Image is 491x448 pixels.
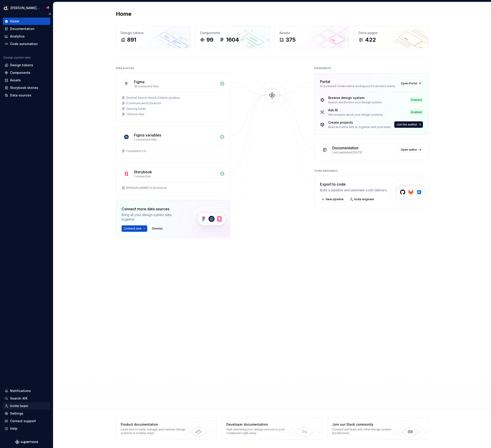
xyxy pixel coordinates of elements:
[328,101,382,104] div: Search and browse your design system.
[354,26,429,48] a: Docs pages422
[327,417,429,440] a: Join our Slack communityConnect and learn with other design system practitioners.
[332,145,358,151] div: Documentation
[401,148,417,152] span: Open editor
[116,26,191,48] a: Design tokens891
[410,110,423,115] div: Enabled
[10,42,38,46] div: Code automation
[10,63,33,67] div: Design tokens
[195,26,270,48] a: Components991604
[226,422,293,427] div: Developer documentation
[122,213,183,222] div: Bring all your design system data together.
[286,36,296,43] div: 375
[328,113,383,117] div: Get answers about your design systems.
[354,197,374,201] span: Invite engineer
[116,10,131,18] h2: Home
[320,196,346,203] button: New pipeline
[3,402,50,410] a: Invite team
[116,73,230,122] a: Figma18 connected files[Define] Search field & Sidebar updates[Communication] Email KitSpacing Gu...
[275,26,349,48] a: Assets375
[10,419,36,423] div: Contact support
[206,36,213,43] div: 99
[332,428,399,435] div: Connect and learn with other design system practitioners.
[359,31,424,35] div: Docs pages
[332,422,399,427] div: Join our Slack community
[3,33,50,40] a: Analytics
[320,181,387,187] div: Export to code
[15,440,38,444] svg: Supernova Logo
[3,387,50,395] button: Notifications
[328,96,382,100] div: Browse design system
[401,82,417,85] span: Open Portal
[328,120,391,125] div: Create projects
[3,77,50,84] a: Assets
[10,396,27,401] div: Search ⌘K
[396,123,417,126] span: Join the waitlist
[10,404,28,408] div: Invite team
[221,417,323,440] a: Developer documentationStart delivering your design choices to your codebases right away.
[3,25,50,32] a: Documentation
[126,112,144,116] div: + 15 more files
[121,422,187,427] div: Product documentation
[3,425,50,432] button: Help
[124,227,141,230] span: Connect new
[10,70,30,75] div: Components
[126,107,146,111] div: Spacing Guide
[399,147,423,153] a: Open editor
[116,163,230,195] a: Storybook1 connection[PERSON_NAME] UI Storybook
[134,85,217,88] div: 18 connected files
[152,227,163,230] span: Dismiss
[3,395,50,402] button: Search ⌘K
[11,6,40,10] div: [PERSON_NAME] UI
[410,98,423,102] div: Enabled
[45,5,51,11] img: Pantelis
[3,84,50,91] a: Storybook stories
[1,3,52,13] button: [PERSON_NAME] UIPantelis
[3,69,50,76] a: Components
[122,206,183,212] div: Connect more data sources
[4,56,31,59] div: Design system data
[10,27,35,31] div: Documentation
[365,36,376,43] div: 422
[320,188,387,192] div: Build a pipeline and automate code delivery.
[279,31,344,35] div: Assets
[348,196,376,203] a: Invite engineer
[394,121,423,128] button: Join the waitlist
[326,197,344,201] span: New pipeline
[10,19,19,24] div: Home
[10,78,21,83] div: Assets
[399,80,423,87] a: Open Portal
[10,93,31,98] div: Data sources
[3,5,9,11] img: b918d911-6884-482e-9304-cbecc30deec6.png
[134,79,144,85] div: Figma
[314,168,338,174] div: Code automation
[116,126,230,159] a: Figma variables1 connected filesFoundation 2.0
[200,31,265,35] div: Components
[3,61,50,69] a: Design tokens
[121,31,186,35] div: Design tokens
[134,175,217,178] div: 1 connection
[126,149,146,153] div: Foundation 2.0
[116,65,134,71] div: Data sources
[126,101,161,105] div: [Communication] Email Kit
[314,65,331,71] div: Destinations
[3,417,50,425] button: Contact support
[10,411,23,416] div: Settings
[116,417,217,440] a: Product documentationLearn how to build, manage and maintain design systems in smarter ways.
[126,186,167,190] div: [PERSON_NAME] UI Storybook
[226,428,293,435] div: Start delivering your design choices to your codebases right away.
[10,426,17,431] div: Help
[3,40,50,48] a: Code automation
[320,79,330,84] div: Portal
[3,92,50,99] a: Data sources
[134,138,217,141] div: 1 connected files
[122,225,147,232] button: Connect new
[3,18,50,25] a: Home
[332,151,396,154] div: Last published [DATE]
[121,428,187,435] div: Learn how to build, manage and maintain design systems in smarter ways.
[47,11,53,17] button: Collapse sidebar
[126,96,180,100] div: [Define] Search field & Sidebar updates
[320,84,396,88] div: AI-powered collaborative workspace for product teams.
[10,389,31,393] div: Notifications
